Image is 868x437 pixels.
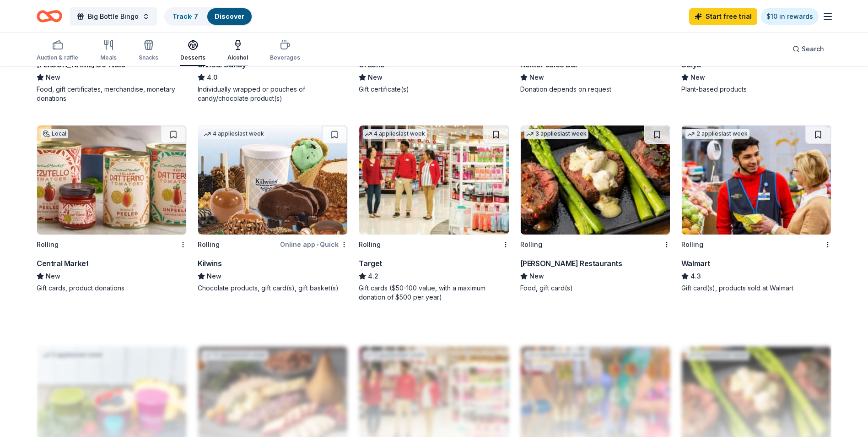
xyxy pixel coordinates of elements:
div: Chocolate products, gift card(s), gift basket(s) [198,284,348,293]
div: Rolling [681,239,703,250]
button: Search [785,40,831,58]
div: Central Market [37,258,88,269]
div: Food, gift certificates, merchandise, monetary donations [37,85,187,103]
button: Alcohol [227,36,248,66]
button: Snacks [139,36,158,66]
span: New [207,271,221,282]
a: $10 in rewards [761,8,819,25]
a: Image for Kilwins4 applieslast weekRollingOnline app•QuickKilwinsNewChocolate products, gift card... [198,125,348,293]
div: Food, gift card(s) [520,284,670,293]
button: Track· 7Discover [164,7,253,26]
div: Beverages [270,54,300,61]
div: Plant-based products [681,85,831,94]
img: Image for Perry's Restaurants [521,126,670,235]
img: Image for Target [359,126,508,235]
a: Home [37,5,62,27]
span: New [529,271,544,282]
span: New [46,271,60,282]
div: Desserts [180,54,205,61]
div: Rolling [359,239,381,250]
div: Individually wrapped or pouches of candy/chocolate product(s) [198,85,348,103]
div: Online app Quick [280,239,348,250]
img: Image for Walmart [682,126,831,235]
img: Image for Kilwins [198,126,347,235]
span: • [317,241,318,248]
img: Image for Central Market [37,126,186,235]
span: New [368,72,383,83]
div: 3 applies last week [524,129,588,139]
div: 4 applies last week [202,129,266,139]
div: Rolling [520,239,542,250]
div: Rolling [198,239,220,250]
button: Big Bottle Bingo [70,7,157,26]
div: [PERSON_NAME] Restaurants [520,258,622,269]
div: Kilwins [198,258,221,269]
div: Rolling [37,239,59,250]
button: Auction & raffle [37,36,78,66]
span: New [690,72,705,83]
span: 4.3 [690,271,701,282]
button: Desserts [180,36,205,66]
div: Gift cards ($50-100 value, with a maximum donation of $500 per year) [359,284,509,302]
div: Donation depends on request [520,85,670,94]
a: Track· 7 [173,12,198,20]
span: Big Bottle Bingo [88,11,139,22]
div: Alcohol [227,54,248,61]
span: New [46,72,60,83]
div: Meals [100,54,117,61]
button: Beverages [270,36,300,66]
span: New [529,72,544,83]
div: 2 applies last week [685,129,749,139]
div: 4 applies last week [363,129,427,139]
div: Gift card(s), products sold at Walmart [681,284,831,293]
span: 4.0 [207,72,217,83]
span: Search [802,44,824,55]
button: Meals [100,36,117,66]
a: Start free trial [689,8,757,25]
div: Walmart [681,258,710,269]
a: Image for Central MarketLocalRollingCentral MarketNewGift cards, product donations [37,125,187,293]
div: Gift cards, product donations [37,284,187,293]
div: Auction & raffle [37,54,78,61]
div: Snacks [139,54,158,61]
div: Gift certificate(s) [359,85,509,94]
div: Local [41,129,68,138]
a: Image for Walmart2 applieslast weekRollingWalmart4.3Gift card(s), products sold at Walmart [681,125,831,293]
div: Target [359,258,382,269]
span: 4.2 [368,271,378,282]
a: Image for Target4 applieslast weekRollingTarget4.2Gift cards ($50-100 value, with a maximum donat... [359,125,509,302]
a: Discover [215,12,244,20]
a: Image for Perry's Restaurants3 applieslast weekRolling[PERSON_NAME] RestaurantsNewFood, gift card(s) [520,125,670,293]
